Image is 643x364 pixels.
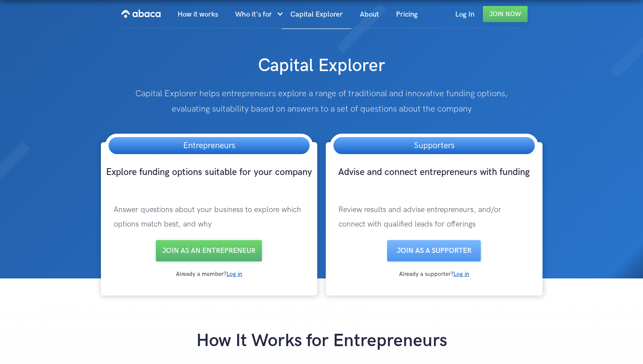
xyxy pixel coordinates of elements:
[330,270,538,278] div: Already a supporter?
[330,166,538,194] h3: Advise and connect entrepreneurs with funding
[196,330,447,352] strong: How It Works for Entrepreneurs
[330,194,538,240] p: Review results and advise entrepreneurs, and/or connect with qualified leads for offerings
[454,270,469,278] a: Log in
[105,166,313,194] h3: Explore funding options suitable for your company
[105,194,313,240] p: Answer questions about your business to explore which options match best, and why
[175,137,244,154] h3: Entrepreneurs
[156,240,262,261] a: Join as an entrepreneur
[129,86,514,117] p: Capital Explorer helps entrepreneurs explore a range of traditional and innovative funding option...
[483,6,528,22] a: Join Now
[227,270,242,278] a: Log in
[387,240,481,261] a: Join as a SUPPORTER
[161,46,482,77] h1: Capital Explorer
[121,7,161,20] img: Abaca logo
[405,137,463,154] h3: Supporters
[105,270,313,278] div: Already a member?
